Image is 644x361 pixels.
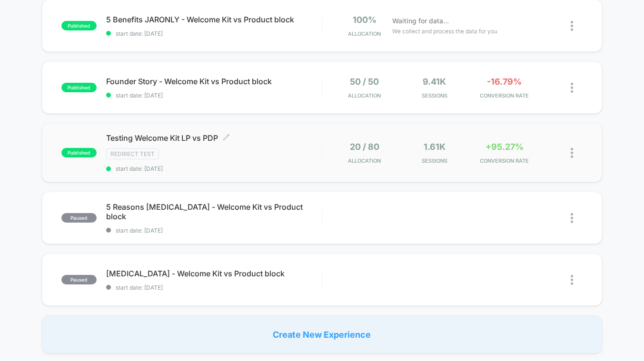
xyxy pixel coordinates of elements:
span: +95.27% [485,142,524,152]
span: CONVERSION RATE [472,157,537,164]
span: [MEDICAL_DATA] - Welcome Kit vs Product block [106,269,322,278]
span: Testing Welcome Kit LP vs PDP [106,133,322,143]
span: start date: [DATE] [106,284,322,291]
img: close [571,148,573,158]
img: close [571,213,573,223]
span: 50 / 50 [350,77,379,87]
span: start date: [DATE] [106,30,322,37]
span: Redirect Test [106,148,159,159]
span: CONVERSION RATE [472,92,537,99]
span: published [61,148,97,157]
span: Founder Story - Welcome Kit vs Product block [106,77,322,86]
span: Allocation [348,92,381,99]
span: 20 / 80 [350,142,379,152]
span: 100% [353,15,376,25]
span: -16.79% [487,77,522,87]
span: paused [61,275,97,284]
span: 9.41k [423,77,446,87]
span: 5 Reasons [MEDICAL_DATA] - Welcome Kit vs Product block [106,202,322,221]
span: We collect and process the data for you [392,27,497,36]
span: 1.61k [424,142,446,152]
span: Allocation [348,30,381,37]
div: Create New Experience [42,315,602,353]
span: start date: [DATE] [106,92,322,99]
span: Sessions [402,92,467,99]
span: Waiting for data... [392,16,449,26]
span: 5 Benefits JARONLY - Welcome Kit vs Product block [106,15,322,24]
span: start date: [DATE] [106,165,322,172]
span: paused [61,213,97,223]
span: Sessions [402,157,467,164]
img: close [571,83,573,93]
span: published [61,21,97,30]
img: close [571,21,573,31]
img: close [571,275,573,285]
span: Allocation [348,157,381,164]
span: published [61,83,97,92]
span: start date: [DATE] [106,227,322,234]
